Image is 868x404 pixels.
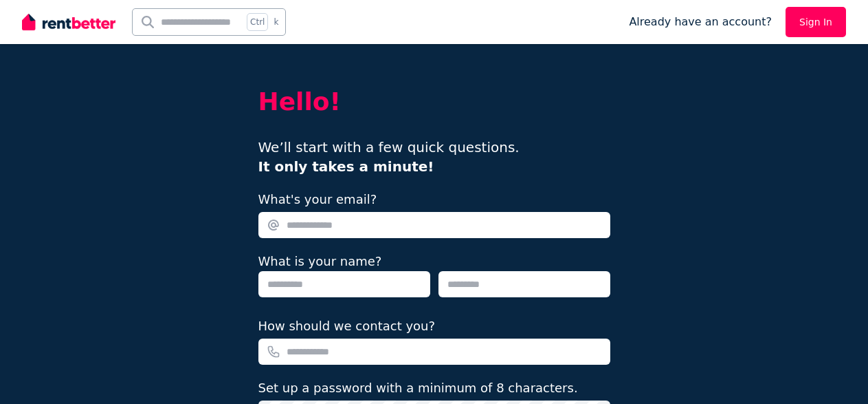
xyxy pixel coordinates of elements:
a: Sign In [786,7,846,37]
img: RentBetter [22,12,115,32]
span: Already have an account? [629,14,772,30]
label: How should we contact you? [258,317,436,336]
label: What is your name? [258,254,382,268]
label: Set up a password with a minimum of 8 characters. [258,379,578,398]
span: We’ll start with a few quick questions. [258,139,520,175]
span: k [274,17,278,28]
label: What's your email? [258,190,377,209]
b: It only takes a minute! [258,158,434,175]
span: Ctrl [247,13,268,31]
h2: Hello! [258,88,610,116]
